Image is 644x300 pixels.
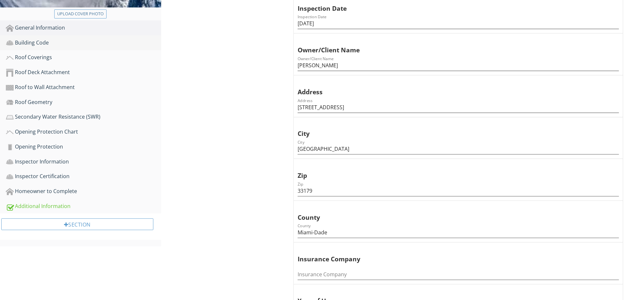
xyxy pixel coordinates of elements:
input: County [298,227,619,238]
div: Additional Information [6,202,161,211]
div: Roof Coverings [6,53,161,62]
div: Opening Protection Chart [6,128,161,136]
input: Zip [298,186,619,196]
div: Inspector Certification [6,172,161,181]
div: Section [1,218,153,230]
div: Roof Deck Attachment [6,68,161,77]
div: City [298,120,603,139]
div: County [298,203,603,222]
div: Upload cover photo [57,11,104,17]
button: Upload cover photo [54,9,107,19]
div: Insurance Company [298,245,603,264]
div: Secondary Water Resistance (SWR) [6,113,161,121]
div: General Information [6,24,161,32]
div: Building Code [6,39,161,47]
div: Address [298,78,603,97]
div: Roof Geometry [6,98,161,107]
input: Inspection Date [298,18,619,29]
input: Insurance Company [298,269,619,280]
div: Opening Protection [6,143,161,151]
input: Owner/Client Name [298,60,619,71]
div: Roof to Wall Attachment [6,83,161,92]
div: Owner/Client Name [298,36,603,55]
input: City [298,144,619,154]
div: Zip [298,162,603,180]
input: Address [298,102,619,113]
div: Homeowner to Complete [6,187,161,196]
div: Inspector Information [6,158,161,166]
